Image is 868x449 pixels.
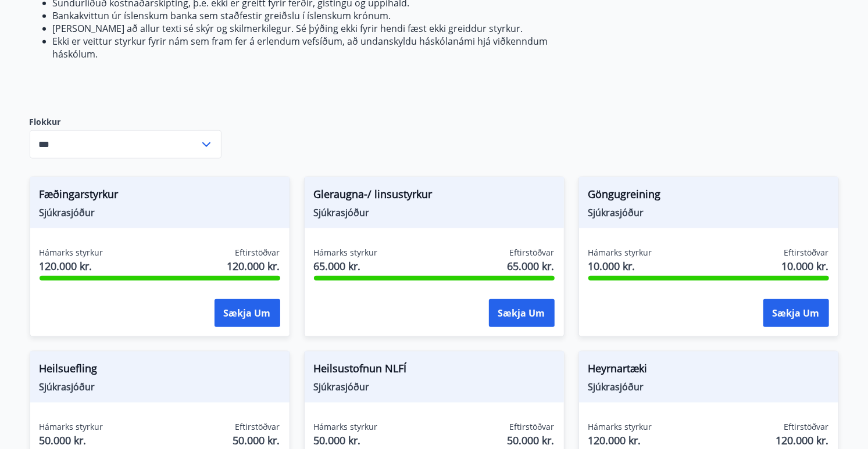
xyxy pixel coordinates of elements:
span: Sjúkrasjóður [40,380,280,393]
span: Sjúkrasjóður [314,206,555,219]
span: Eftirstöðvar [510,421,555,433]
span: Hámarks styrkur [588,247,652,258]
span: Heyrnartæki [588,361,829,380]
li: Bankakvittun úr íslenskum banka sem staðfestir greiðslu í íslenskum krónum. [53,9,578,22]
button: Sækja um [215,299,280,327]
span: 50.000 kr. [508,433,555,448]
span: Eftirstöðvar [510,247,555,258]
span: Eftirstöðvar [784,421,829,433]
span: Hámarks styrkur [314,421,378,433]
span: 120.000 kr. [227,258,280,274]
button: Sækja um [489,299,555,327]
span: 50.000 kr. [314,433,378,448]
span: 10.000 kr. [782,258,829,274]
span: Hámarks styrkur [40,421,103,433]
span: Sjúkrasjóður [588,380,829,393]
span: Hámarks styrkur [588,421,652,433]
span: 120.000 kr. [588,433,652,448]
button: Sækja um [763,299,829,327]
span: Sjúkrasjóður [588,206,829,219]
span: Hámarks styrkur [314,247,378,258]
span: Sjúkrasjóður [314,380,555,393]
span: Eftirstöðvar [235,421,280,433]
span: Sjúkrasjóður [40,206,280,219]
span: Hámarks styrkur [40,247,103,258]
li: Ekki er veittur styrkur fyrir nám sem fram fer á erlendum vefsíðum, að undanskyldu háskólanámi hj... [53,35,578,60]
span: 50.000 kr. [233,433,280,448]
span: Eftirstöðvar [235,247,280,258]
span: 65.000 kr. [508,258,555,274]
span: Göngugreining [588,186,829,206]
span: 10.000 kr. [588,258,652,274]
label: Flokkur [30,116,222,128]
span: 120.000 kr. [776,433,829,448]
li: [PERSON_NAME] að allur texti sé skýr og skilmerkilegur. Sé þýðing ekki fyrir hendi fæst ekki grei... [53,22,578,35]
span: 120.000 kr. [40,258,103,274]
span: Heilsuefling [40,361,280,380]
span: Eftirstöðvar [784,247,829,258]
span: Gleraugna-/ linsustyrkur [314,186,555,206]
span: 65.000 kr. [314,258,378,274]
span: Heilsustofnun NLFÍ [314,361,555,380]
span: 50.000 kr. [40,433,103,448]
span: Fæðingarstyrkur [40,186,280,206]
